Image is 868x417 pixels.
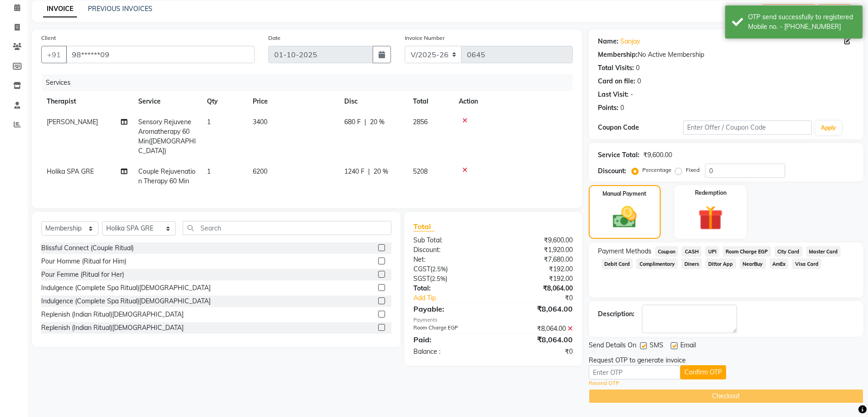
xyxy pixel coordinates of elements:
div: Membership: [598,50,638,60]
span: Room Charge EGP [723,246,771,257]
span: 20 % [374,167,388,176]
label: Client [41,34,56,42]
a: Resend OTP [589,379,619,387]
span: Total [413,222,434,231]
span: 680 F [344,117,361,127]
span: 2.5% [432,275,445,282]
span: 5208 [413,167,428,176]
th: Therapist [41,91,133,112]
div: ₹8,064.00 [493,334,580,345]
div: Blissful Connect (Couple Ritual) [41,243,134,253]
div: Balance : [407,347,493,357]
span: City Card [775,246,803,257]
button: Apply [815,121,841,135]
span: CGST [413,265,430,273]
span: Master Card [806,246,841,257]
span: Sensory Rejuvene Aromatherapy 60 Min([DEMOGRAPHIC_DATA]) [138,118,196,155]
div: - [630,90,633,99]
img: _cash.svg [605,203,644,231]
div: Sub Total: [407,236,493,245]
a: INVOICE [43,1,77,17]
div: ₹9,600.00 [643,150,672,160]
span: Debit Card [602,258,633,269]
span: Payment Methods [598,247,651,256]
span: 20 % [370,117,385,127]
span: UPI [705,246,719,257]
div: ₹9,600.00 [493,236,580,245]
div: Payments [413,316,572,324]
div: Replenish (Indian Ritual)[DEMOGRAPHIC_DATA] [41,323,184,333]
div: Total: [407,284,493,293]
label: Invoice Number [405,34,445,42]
th: Qty [201,91,247,112]
div: OTP send successfully to registered Mobile no. - 919899788709 [748,12,856,32]
a: Add Tip [407,293,507,303]
label: Fixed [686,166,700,174]
span: 1 [207,118,211,126]
label: Date [268,34,281,42]
span: 1 [207,167,211,176]
span: Dittor App [705,258,736,269]
th: Price [247,91,339,112]
input: Enter Offer / Coupon Code [683,121,811,135]
div: Indulgence (Complete Spa Ritual)[DEMOGRAPHIC_DATA] [41,283,211,293]
div: Payable: [407,303,493,314]
div: 0 [637,77,641,86]
a: Sanjay [620,37,640,46]
div: 0 [636,63,640,73]
a: PREVIOUS INVOICES [88,5,152,13]
button: +91 [41,46,67,63]
div: Net: [407,255,493,264]
div: Points: [598,103,618,113]
div: Card on file: [598,77,635,86]
span: Send Details On [589,340,636,352]
div: ₹0 [507,293,579,303]
img: _gift.svg [690,203,731,233]
input: Search by Name/Mobile/Email/Code [66,46,255,63]
span: Email [680,340,696,352]
div: ₹8,064.00 [493,324,580,334]
span: Diners [681,258,702,269]
span: 3400 [253,118,267,126]
div: Description: [598,309,635,319]
span: Coupon [655,246,678,257]
span: CASH [682,246,701,257]
div: Replenish (Indian Ritual)[DEMOGRAPHIC_DATA] [41,310,184,319]
span: 2856 [413,118,428,126]
div: Discount: [598,166,626,176]
span: NearBuy [740,258,766,269]
div: No Active Membership [598,50,854,60]
div: ₹8,064.00 [493,284,580,293]
div: Coupon Code [598,123,684,132]
span: | [368,167,370,176]
span: Visa Card [792,258,821,269]
th: Service [133,91,201,112]
span: 6200 [253,167,267,176]
span: SMS [650,340,663,352]
span: 1240 F [344,167,364,176]
label: Redemption [695,189,727,197]
div: Request OTP to generate invoice [589,356,686,365]
span: Couple Rejuvenation Therapy 60 Min [138,167,195,185]
div: Service Total: [598,150,640,160]
div: ₹8,064.00 [493,303,580,314]
span: Holika SPA GRE [47,167,94,176]
div: ( ) [407,274,493,284]
div: ₹7,680.00 [493,255,580,264]
span: SGST [413,274,430,283]
div: Last Visit: [598,90,629,99]
div: ₹192.00 [493,274,580,284]
span: | [364,117,366,127]
th: Total [407,91,453,112]
span: 2.5% [432,265,446,273]
th: Action [453,91,573,112]
div: Paid: [407,334,493,345]
span: Complimentary [636,258,678,269]
div: Indulgence (Complete Spa Ritual)[DEMOGRAPHIC_DATA] [41,296,211,306]
label: Percentage [642,166,672,174]
button: Save [819,4,851,18]
label: Manual Payment [602,190,646,198]
div: Discount: [407,245,493,255]
div: Name: [598,37,618,46]
input: Search [183,221,391,235]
